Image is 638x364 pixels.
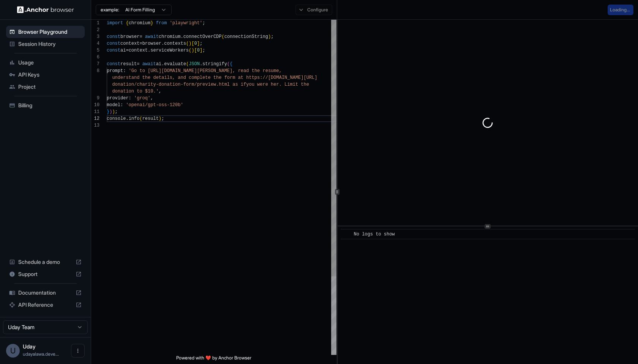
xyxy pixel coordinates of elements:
span: ) [268,34,271,39]
span: provider [107,96,129,101]
span: understand the details, and complete the form at h [112,75,249,80]
span: Session History [18,40,82,48]
span: chromium [159,34,181,39]
div: Usage [6,56,85,69]
span: example: [101,7,119,13]
div: Documentation [6,287,85,299]
span: const [107,61,120,67]
span: ( [186,61,189,67]
span: Billing [18,102,82,109]
span: ) [189,41,191,46]
span: ; [115,109,118,115]
span: ​ [344,231,348,238]
span: ] [200,48,202,53]
span: ad the resume, [243,68,282,74]
span: import [107,20,123,26]
span: ai [156,61,161,67]
span: result [120,61,137,67]
span: ( [189,48,191,53]
span: Uday [23,343,36,350]
div: 8 [91,67,99,74]
div: 5 [91,47,99,54]
div: Session History [6,38,85,50]
span: No logs to show [354,232,395,237]
span: } [107,109,109,115]
span: ( [186,41,189,46]
span: , [159,89,161,94]
span: donation to $10.' [112,89,158,94]
span: ; [200,41,202,46]
span: chromium [129,20,151,26]
div: Project [6,81,85,93]
span: const [107,48,120,53]
span: . [161,61,164,67]
div: 7 [91,61,99,67]
div: 13 [91,122,99,129]
span: Project [18,83,82,91]
span: ( [139,116,142,121]
span: ) [112,109,115,115]
div: U [6,344,20,358]
span: contexts [164,41,186,46]
span: JSON [189,61,200,67]
span: = [137,61,139,67]
span: browser [120,34,139,39]
span: , [150,96,153,101]
span: donation/charity-donation-form/preview.html as if [112,82,246,87]
span: : [123,68,126,74]
span: 'playwright' [170,20,202,26]
span: ) [109,109,112,115]
div: 6 [91,54,99,61]
span: Support [18,270,73,278]
span: { [126,20,128,26]
span: you were her. Limit the [246,82,309,87]
span: connectOverCDP [183,34,222,39]
span: context [120,41,139,46]
span: model [107,102,120,108]
div: Schedule a demo [6,256,85,268]
span: evaluate [164,61,186,67]
span: from [156,20,167,26]
span: stringify [202,61,227,67]
span: } [150,20,153,26]
span: Powered with ❤️ by Anchor Browser [176,355,251,364]
span: Schedule a demo [18,258,73,266]
div: 9 [91,95,99,102]
div: 3 [91,33,99,40]
button: Open menu [71,344,85,358]
span: : [120,102,123,108]
div: 12 [91,115,99,122]
span: 'Go to [URL][DOMAIN_NAME][PERSON_NAME], re [129,68,243,74]
span: API Reference [18,301,73,309]
span: . [180,34,183,39]
span: info [129,116,140,121]
span: [ [194,48,197,53]
div: 1 [91,20,99,27]
span: . [200,61,202,67]
span: = [139,34,142,39]
span: { [230,61,232,67]
div: API Reference [6,299,85,311]
span: context [129,48,148,53]
span: Documentation [18,289,73,297]
span: Browser Playground [18,28,82,36]
div: 10 [91,102,99,108]
span: ttps://[DOMAIN_NAME][URL] [249,75,317,80]
span: ; [202,48,205,53]
span: ; [202,20,205,26]
span: . [126,116,128,121]
span: prompt [107,68,123,74]
span: ] [197,41,200,46]
div: Browser Playground [6,26,85,38]
span: = [139,41,142,46]
span: 'openai/gpt-oss-120b' [126,102,183,108]
div: 4 [91,40,99,47]
div: Support [6,268,85,280]
span: . [161,41,164,46]
span: await [145,34,159,39]
span: const [107,41,120,46]
span: [ [191,41,194,46]
span: ( [227,61,230,67]
span: ) [191,48,194,53]
div: Billing [6,99,85,111]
